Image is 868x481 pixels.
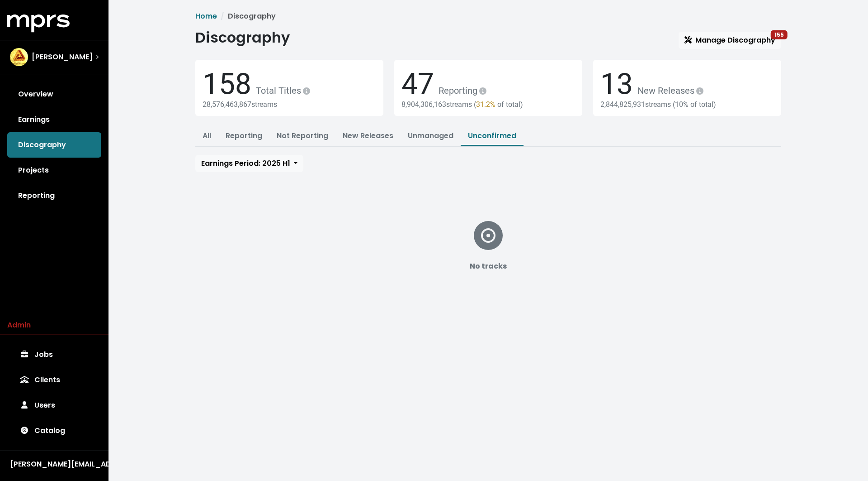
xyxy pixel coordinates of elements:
span: 10% [675,100,689,109]
span: 155 [771,30,788,39]
span: 47 [401,67,434,101]
span: 31.2% [476,100,495,109]
a: Home [195,11,217,21]
a: Overview [7,82,101,107]
img: The selected account / producer [10,48,28,66]
a: Reporting [226,130,262,141]
span: Earnings Period: 2025 H1 [201,158,290,168]
div: 8,904,306,163 streams ( of total) [401,100,575,109]
li: Discography [217,11,276,22]
span: 13 [600,67,633,101]
a: Earnings [7,107,101,132]
a: Catalog [7,418,101,443]
span: Reporting [434,85,488,96]
span: New Releases [633,85,705,96]
div: [PERSON_NAME][EMAIL_ADDRESS][DOMAIN_NAME] [10,459,99,470]
a: Reporting [7,183,101,208]
b: No tracks [470,261,507,271]
a: New Releases [343,130,393,141]
a: Projects [7,158,101,183]
a: Manage Discography155 [679,32,781,49]
a: Unmanaged [408,130,453,141]
div: 2,844,825,931 streams ( of total) [600,100,774,109]
a: Not Reporting [277,130,328,141]
span: [PERSON_NAME] [32,52,93,63]
nav: breadcrumb [195,11,781,22]
a: All [203,130,211,141]
span: Total Titles [251,85,312,96]
div: 28,576,463,867 streams [203,100,376,109]
a: Jobs [7,342,101,367]
a: Clients [7,367,101,393]
a: mprs logo [7,18,70,28]
span: 158 [203,67,251,101]
button: [PERSON_NAME][EMAIL_ADDRESS][DOMAIN_NAME] [7,458,101,470]
a: Users [7,393,101,418]
h1: Discography [195,29,290,46]
button: Earnings Period: 2025 H1 [195,155,303,172]
span: Manage Discography [684,35,775,45]
a: Unconfirmed [468,130,516,141]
